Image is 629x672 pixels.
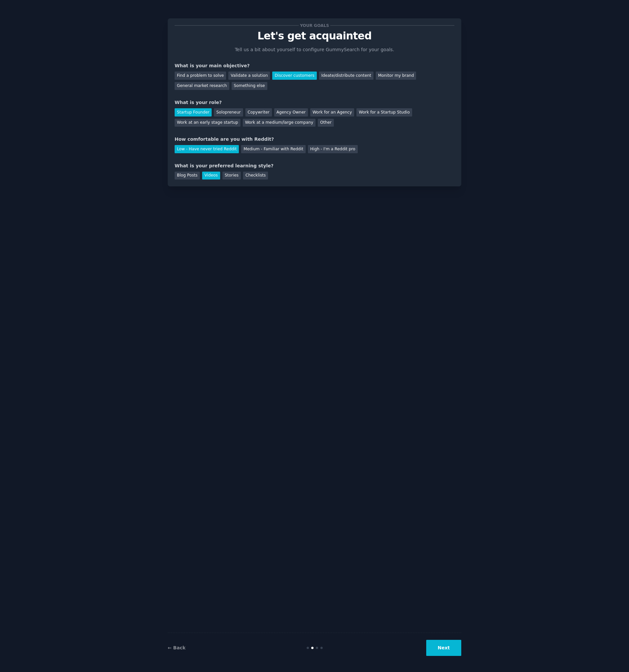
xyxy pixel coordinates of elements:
[308,145,358,153] div: High - I'm a Reddit pro
[245,108,272,116] div: Copywriter
[319,72,373,80] div: Ideate/distribute content
[175,99,454,106] div: What is your role?
[168,645,185,650] a: ← Back
[243,119,315,127] div: Work at a medium/large company
[175,82,229,90] div: General market research
[175,145,239,153] div: Low - Have never tried Reddit
[175,162,454,169] div: What is your preferred learning style?
[274,108,308,116] div: Agency Owner
[175,172,200,180] div: Blog Posts
[214,108,243,116] div: Solopreneur
[175,72,226,80] div: Find a problem to solve
[175,30,454,42] p: Let's get acquainted
[318,119,334,127] div: Other
[232,46,397,53] p: Tell us a bit about yourself to configure GummySearch for your goals.
[241,145,305,153] div: Medium - Familiar with Reddit
[232,82,267,90] div: Something else
[202,172,220,180] div: Videos
[376,72,416,80] div: Monitor my brand
[222,172,241,180] div: Stories
[356,108,412,116] div: Work for a Startup Studio
[175,119,240,127] div: Work at an early stage startup
[299,22,330,29] span: Your goals
[228,72,270,80] div: Validate a solution
[175,62,454,69] div: What is your main objective?
[272,72,316,80] div: Discover customers
[310,108,354,116] div: Work for an Agency
[426,640,461,656] button: Next
[243,172,268,180] div: Checklists
[175,136,454,143] div: How comfortable are you with Reddit?
[175,108,212,116] div: Startup Founder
